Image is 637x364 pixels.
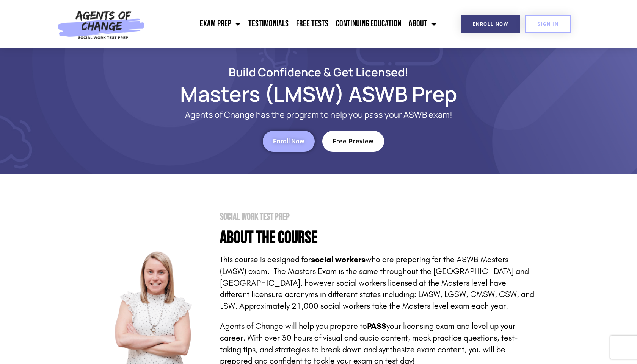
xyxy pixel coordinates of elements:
a: About [405,14,441,33]
h2: Social Work Test Prep [220,212,535,222]
nav: Menu [149,14,441,33]
a: Enroll Now [263,131,315,152]
h1: Masters (LMSW) ASWB Prep [102,85,535,103]
span: Free Preview [333,138,374,145]
h4: About the Course [220,229,535,246]
a: SIGN IN [525,15,571,33]
a: Continuing Education [332,14,405,33]
strong: PASS [367,321,386,331]
p: Agents of Change has the program to help you pass your ASWB exam! [133,110,504,120]
a: Free Preview [322,131,384,152]
span: SIGN IN [537,22,559,26]
a: Enroll Now [461,15,520,33]
a: Exam Prep [196,14,245,33]
a: Testimonials [245,14,292,33]
span: Enroll Now [273,138,304,145]
span: Enroll Now [473,22,508,26]
a: Free Tests [292,14,332,33]
p: This course is designed for who are preparing for the ASWB Masters (LMSW) exam. The Masters Exam ... [220,254,535,312]
strong: social workers [311,255,366,264]
h2: Build Confidence & Get Licensed! [102,67,535,78]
